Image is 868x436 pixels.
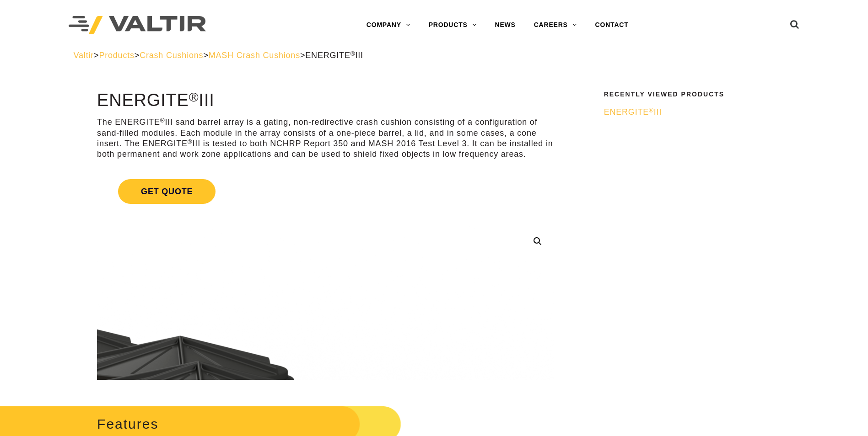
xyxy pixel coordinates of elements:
[118,179,216,204] span: Get Quote
[209,51,300,60] a: MASH Crash Cushions
[649,107,654,114] sup: ®
[74,51,94,60] a: Valtir
[525,16,586,34] a: CAREERS
[357,16,420,34] a: COMPANY
[586,16,638,34] a: CONTACT
[160,117,165,124] sup: ®
[74,50,795,61] div: > > > >
[604,107,789,117] a: ENERGITE®III
[305,51,363,60] span: ENERGITE III
[486,16,525,34] a: NEWS
[69,16,206,35] img: Valtir
[604,91,789,98] h2: Recently Viewed Products
[420,16,486,34] a: PRODUCTS
[97,117,554,160] p: The ENERGITE III sand barrel array is a gating, non-redirective crash cushion consisting of a con...
[189,90,199,104] sup: ®
[604,107,662,117] span: ENERGITE III
[140,51,203,60] a: Crash Cushions
[97,168,554,215] a: Get Quote
[350,50,356,57] sup: ®
[99,51,134,60] a: Products
[97,91,554,110] h1: ENERGITE III
[188,138,193,145] sup: ®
